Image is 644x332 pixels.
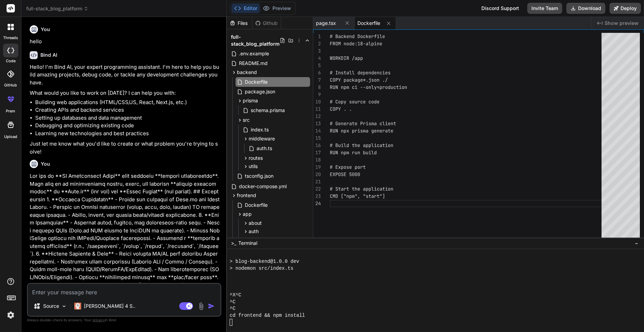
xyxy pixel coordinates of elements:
[41,26,50,33] h6: You
[249,155,263,162] span: routes
[35,122,220,130] li: Debugging and optimizing existing code
[26,5,88,12] span: full-stack_blog_platform
[238,240,257,247] span: Terminal
[243,97,258,104] span: prisma
[237,69,257,76] span: backend
[313,98,321,105] div: 10
[4,134,17,140] label: Upload
[330,149,377,156] span: RUN npm run build
[252,20,281,27] div: Github
[316,20,336,27] span: page.tsx
[330,171,360,177] span: EXPOSE 5000
[238,182,287,191] span: docker-compose.yml
[243,117,250,123] span: src
[330,84,407,90] span: RUN npm ci --only=production
[231,240,236,247] span: >_
[566,3,605,14] button: Download
[249,236,259,243] span: blog
[313,33,321,40] div: 1
[527,3,562,14] button: Invite Team
[230,299,236,305] span: ^C
[313,69,321,76] div: 6
[330,70,391,76] span: # Install dependencies
[243,211,252,218] span: app
[313,91,321,98] div: 9
[313,105,321,113] div: 11
[30,63,220,87] p: Hello! I'm Bind AI, your expert programming assistant. I'm here to help you build amazing project...
[635,240,638,247] span: −
[230,265,294,272] span: > nodemon src/index.ts
[231,3,260,13] button: Editor
[250,106,286,114] span: schema.prisma
[330,99,379,105] span: # Copy source code
[27,317,221,323] p: Always double-check its answers. Your in Bind
[74,303,81,310] img: Claude 4 Sonnet
[244,87,276,96] span: package.json
[313,120,321,127] div: 13
[4,82,17,88] label: GitHub
[330,33,385,39] span: # Backend Dockerfile
[477,3,523,14] div: Discord Support
[35,106,220,114] li: Creating APIs and backend services
[609,3,641,14] button: Deploy
[313,185,321,193] div: 22
[237,192,256,199] span: frontend
[35,130,220,138] li: Learning new technologies and best practices
[30,38,220,46] p: hello
[84,303,135,310] p: [PERSON_NAME] 4 S..
[313,40,321,47] div: 2
[238,59,268,67] span: README.md
[313,47,321,55] div: 3
[231,34,280,47] span: full-stack_blog_platform
[35,114,220,122] li: Setting up databases and data management
[249,163,258,170] span: utils
[313,171,321,178] div: 20
[330,164,366,170] span: # Expose port
[313,200,321,207] div: 24
[313,127,321,135] div: 14
[40,52,57,58] h6: Bind AI
[330,128,393,134] span: RUN npx prisma generate
[330,193,385,199] span: CMD ["npm", "start"]
[43,303,59,310] p: Source
[313,62,321,69] div: 5
[330,142,393,148] span: # Build the application
[256,144,273,153] span: auth.ts
[93,318,105,322] span: privacy
[30,140,220,156] p: Just let me know what you'd like to create or what problem you're trying to solve!
[313,164,321,171] div: 19
[230,312,305,319] span: cd frontend && npm install
[357,20,380,27] span: Dockerfile
[313,178,321,185] div: 21
[313,135,321,142] div: 15
[230,292,241,298] span: ^X^C
[330,186,393,192] span: # Start the application
[260,3,294,13] button: Preview
[244,201,268,209] span: Dockerfile
[230,258,299,265] span: > blog-backend@1.0.0 dev
[227,20,252,27] div: Files
[313,156,321,164] div: 18
[41,160,50,167] h6: You
[3,35,18,41] label: threads
[330,55,363,61] span: WORKDIR /app
[230,305,236,312] span: ^C
[633,238,640,249] button: −
[313,142,321,149] div: 16
[244,78,268,86] span: Dockerfile
[249,228,259,235] span: auth
[249,135,275,142] span: middleware
[313,193,321,200] div: 23
[197,302,205,310] img: attachment
[330,106,352,112] span: COPY . .
[244,172,274,180] span: tsconfig.json
[313,55,321,62] div: 4
[30,89,220,97] p: What would you like to work on [DATE]? I can help you with:
[238,49,270,58] span: .env.example
[313,113,321,120] div: 12
[313,76,321,84] div: 7
[6,58,16,64] label: code
[35,99,220,107] li: Building web applications (HTML/CSS/JS, React, Next.js, etc.)
[330,77,388,83] span: COPY package*.json ./
[605,20,638,27] span: Show preview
